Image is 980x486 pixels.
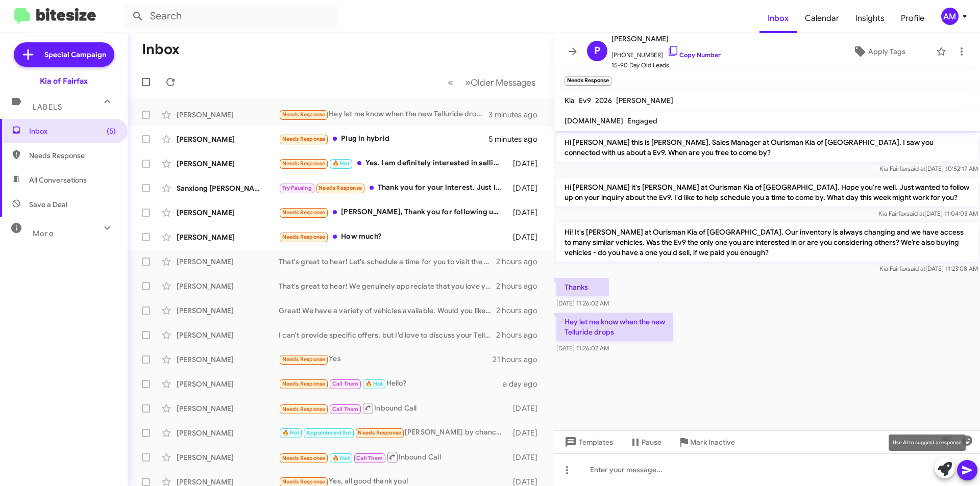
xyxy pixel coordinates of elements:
div: [PERSON_NAME] [177,110,279,120]
nav: Page navigation example [442,72,542,93]
div: [PERSON_NAME] [177,403,279,414]
div: [DATE] [508,232,546,242]
span: Needs Response [282,406,326,413]
button: AM [933,8,969,25]
p: Hey let me know when the new Telluride drops [556,313,673,341]
div: [PERSON_NAME] by chance do you have any 2025 ev9 Gts ? [279,427,508,439]
span: Needs Response [282,111,326,118]
div: That's great to hear! Let's schedule a time for you to visit the dealership so we can discuss the... [279,257,496,267]
span: Kia Fairfax [DATE] 10:52:17 AM [879,165,978,172]
div: 2 hours ago [496,305,546,316]
span: All Conversations [29,175,87,185]
div: Yes. I am definitely interested in selling it. I wouldn't be able to get it over to you before [D... [279,158,508,169]
div: [PERSON_NAME] [177,257,279,267]
div: [PERSON_NAME] [177,428,279,438]
div: [PERSON_NAME] [177,379,279,389]
div: [DATE] [508,403,546,414]
input: Search [124,4,338,29]
div: [PERSON_NAME] [177,232,279,242]
span: Ev9 [579,96,591,105]
div: [DATE] [508,208,546,218]
div: Great! We have a variety of vehicles available. Would you like to schedule an appointment to expl... [279,305,496,316]
div: [PERSON_NAME] [177,354,279,365]
div: How much? [279,231,508,243]
a: Insights [847,4,893,33]
div: Use AI to suggest a response [889,434,966,451]
div: [PERSON_NAME], Thank you for following up. I am trying to figure things out with [PERSON_NAME]. [279,207,508,218]
div: Thank you for your interest. Just let you know that the car cannot be started itself. If you want... [279,182,508,194]
span: 15-90 Day Old Leads [611,60,721,70]
span: Pause [642,433,661,451]
div: Hello? [279,378,503,390]
span: Calendar [797,4,847,33]
span: 🔥 Hot [332,455,350,462]
span: Needs Response [358,429,401,436]
span: [DATE] 11:26:02 AM [556,344,609,352]
span: Labels [33,103,62,112]
small: Needs Response [565,76,611,86]
span: Call Them [332,380,359,387]
span: 2026 [595,96,612,105]
div: [DATE] [508,452,546,463]
p: Thanks [556,278,609,296]
span: [PERSON_NAME] [616,96,673,105]
span: Needs Response [282,356,326,363]
button: Previous [442,72,459,93]
div: 2 hours ago [496,330,546,340]
span: Inbox [29,126,116,136]
span: said at [908,265,925,272]
span: said at [906,210,924,217]
h1: Inbox [142,41,180,58]
a: Profile [893,4,933,33]
span: Try Pausing [282,185,312,191]
button: Templates [554,433,621,451]
span: Needs Response [318,185,362,191]
div: a day ago [503,379,546,389]
div: [PERSON_NAME] [177,134,279,144]
a: Inbox [759,4,797,33]
span: Needs Response [282,160,326,167]
div: 2 hours ago [496,257,546,267]
span: P [594,43,600,59]
div: Sanxiong [PERSON_NAME] [177,183,279,193]
div: [DATE] [508,183,546,193]
span: Save a Deal [29,199,67,210]
span: [DATE] 11:26:02 AM [556,299,609,307]
div: I can't provide specific offers, but I’d love to discuss your Telluride in more detail. How about... [279,330,496,340]
span: 🔥 Hot [365,380,383,387]
span: Kia Fairfax [DATE] 11:23:08 AM [879,265,978,272]
span: Needs Response [282,136,326,142]
div: Hey let me know when the new Telluride drops [279,109,488,120]
span: Needs Response [282,209,326,216]
span: Needs Response [282,380,326,387]
button: Next [459,72,542,93]
span: Older Messages [471,77,535,88]
span: Appointment Set [306,429,351,436]
span: [PHONE_NUMBER] [611,45,721,60]
div: Inbound Call [279,402,508,415]
div: Inbound Call [279,451,508,464]
div: [PERSON_NAME] [177,452,279,463]
div: [PERSON_NAME] [177,305,279,316]
a: Copy Number [667,51,721,59]
div: [PERSON_NAME] [177,159,279,169]
p: Hi [PERSON_NAME] this is [PERSON_NAME], Sales Manager at Ourisman Kia of [GEOGRAPHIC_DATA]. I saw... [556,133,978,162]
button: Apply Tags [826,42,931,61]
div: 21 hours ago [493,354,546,365]
div: [DATE] [508,428,546,438]
div: 2 hours ago [496,281,546,291]
div: 3 minutes ago [488,110,546,120]
button: Mark Inactive [670,433,743,451]
span: [PERSON_NAME] [611,33,721,45]
div: [PERSON_NAME] [177,208,279,218]
span: Mark Inactive [690,433,735,451]
div: Plug in hybrid [279,133,488,145]
span: (5) [107,126,116,136]
p: Hi [PERSON_NAME] it's [PERSON_NAME] at Ourisman Kia of [GEOGRAPHIC_DATA]. Hope you're well. Just ... [556,178,978,207]
span: Needs Response [282,478,326,485]
span: Special Campaign [44,49,106,60]
span: Needs Response [282,234,326,240]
